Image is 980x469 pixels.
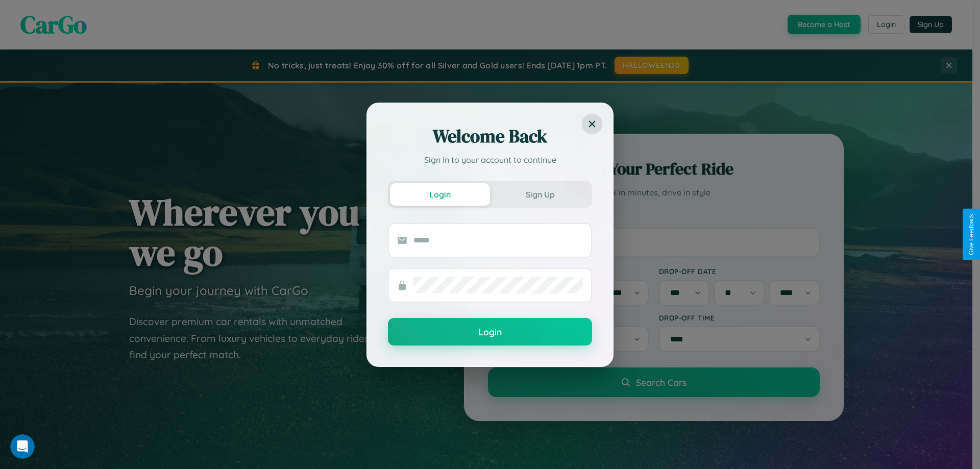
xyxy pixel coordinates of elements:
[390,183,490,206] button: Login
[490,183,590,206] button: Sign Up
[10,434,35,459] iframe: Intercom live chat
[388,318,592,345] button: Login
[388,124,592,149] h2: Welcome Back
[388,154,592,166] p: Sign in to your account to continue
[968,214,975,255] div: Give Feedback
